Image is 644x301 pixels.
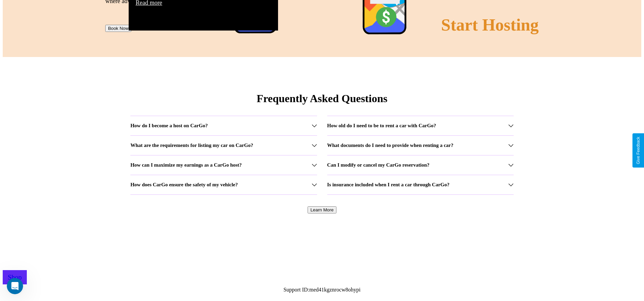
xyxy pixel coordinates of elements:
a: Shop [3,270,27,284]
h3: How do I become a host on CarGo? [130,123,208,129]
iframe: Intercom live chat [7,278,23,294]
h3: How can I maximize my earnings as a CarGo host? [130,162,242,168]
h3: How does CarGo ensure the safety of my vehicle? [130,182,238,188]
div: Give Feedback [636,137,641,164]
p: Support ID: med41kgznrocw8ohypi [283,287,361,293]
h1: Frequently Asked Questions [130,89,514,108]
h3: Is insurance included when I rent a car through CarGo? [327,182,449,188]
button: Book Now [105,25,131,32]
h3: What are the requirements for listing my car on CarGo? [130,143,253,148]
h2: Start Hosting [441,15,539,35]
h2: Explore Merch [3,244,641,267]
h3: Can I modify or cancel my CarGo reservation? [327,162,430,168]
h3: How old do I need to be to rent a car with CarGo? [327,123,436,129]
button: Learn More [308,206,336,213]
h3: What documents do I need to provide when renting a car? [327,143,454,148]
